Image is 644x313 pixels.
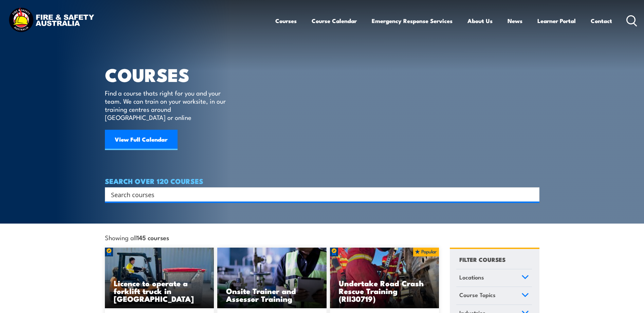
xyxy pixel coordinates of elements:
a: Undertake Road Crash Rescue Training (RII30719) [330,248,439,309]
a: Onsite Trainer and Assessor Training [217,248,327,309]
a: Course Topics [456,287,532,305]
strong: 145 courses [137,233,169,242]
h3: Undertake Road Crash Rescue Training (RII30719) [339,279,430,302]
input: Search input [111,189,525,200]
img: Road Crash Rescue Training [330,248,439,309]
a: Locations [456,269,532,287]
a: Contact [591,12,612,30]
a: Courses [275,12,297,30]
img: Safety For Leaders [217,248,327,309]
a: Learner Portal [537,12,576,30]
a: News [508,12,522,30]
span: Showing all [105,234,169,241]
img: Licence to operate a forklift truck Training [105,248,214,309]
h3: Onsite Trainer and Assessor Training [226,287,318,302]
button: Search magnifier button [528,190,537,199]
p: Find a course thats right for you and your team. We can train on your worksite, in our training c... [105,89,229,121]
span: Locations [459,273,484,282]
h4: SEARCH OVER 120 COURSES [105,177,539,185]
h3: Licence to operate a forklift truck in [GEOGRAPHIC_DATA] [114,279,205,302]
a: About Us [467,12,493,30]
span: Course Topics [459,290,496,299]
h1: COURSES [105,66,236,82]
a: Course Calendar [312,12,357,30]
h4: FILTER COURSES [459,255,505,264]
a: Emergency Response Services [372,12,453,30]
a: View Full Calendar [105,130,178,150]
a: Licence to operate a forklift truck in [GEOGRAPHIC_DATA] [105,248,214,309]
form: Search form [112,190,526,199]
